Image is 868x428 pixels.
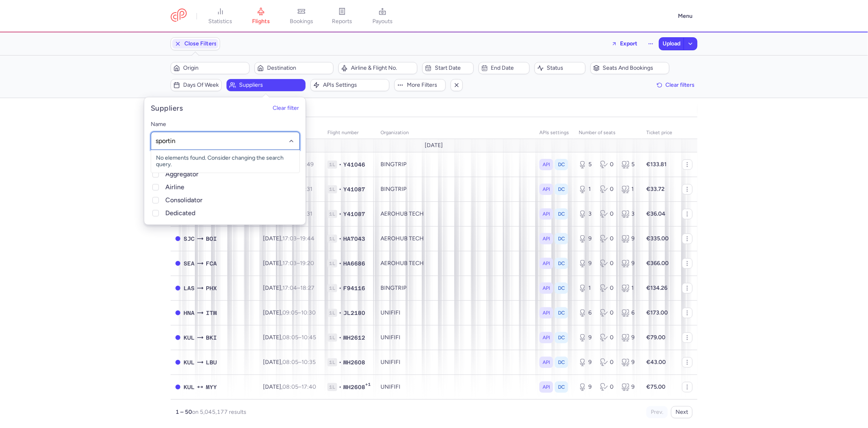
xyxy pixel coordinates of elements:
span: Suppliers [239,82,303,88]
div: 3 [579,210,594,218]
th: APIs settings [534,127,574,139]
button: Seats and bookings [590,62,669,74]
input: -searchbox [155,136,295,145]
span: SEA [184,259,195,268]
span: DC [558,210,565,218]
span: JL2180 [343,309,365,317]
strong: €33.72 [646,186,665,193]
span: Dedicated [165,208,300,218]
div: 9 [579,383,594,391]
span: DC [558,358,565,366]
span: Y41087 [343,185,365,193]
span: 1L [327,259,337,267]
span: API [543,259,550,267]
div: 9 [579,235,594,243]
span: 1L [327,160,337,169]
span: DC [558,383,565,391]
span: [DATE], [263,359,316,366]
button: More filters [394,79,445,91]
input: Dedicated [152,210,159,216]
span: – [282,309,316,316]
button: Origin [171,62,250,74]
span: KUL [184,358,195,367]
strong: €335.00 [646,235,669,242]
time: 08:05 [282,359,298,366]
span: MH2608 [343,358,365,366]
button: Next [671,406,693,418]
th: number of seats [574,127,641,139]
span: DC [558,334,565,342]
span: Seats and bookings [603,65,667,71]
span: API [543,185,550,193]
td: AEROHUB TECH [376,201,534,226]
time: 21:49 [299,161,314,168]
td: UNIFIFI [376,325,534,350]
span: [DATE], [263,285,314,291]
span: • [339,210,342,218]
span: Destination [267,65,331,71]
span: DC [558,235,565,243]
time: 08:05 [282,383,298,390]
span: Start date [435,65,470,71]
button: Menu [673,9,697,24]
strong: €79.00 [646,334,665,341]
span: BKI [206,333,217,342]
span: Y41087 [343,210,365,218]
div: 3 [622,210,637,218]
a: flights [241,7,281,25]
time: 19:44 [300,235,314,242]
span: – [282,383,316,390]
span: BOI [206,234,217,243]
div: 9 [579,358,594,366]
div: 0 [600,358,615,366]
span: 1L [327,210,337,218]
span: LBU [206,358,217,367]
span: MH2612 [343,334,365,342]
div: 0 [600,284,615,292]
div: 1 [579,284,594,292]
span: API [543,284,550,292]
td: AEROHUB TECH [376,251,534,276]
span: API [543,309,550,317]
span: 1L [327,383,337,391]
span: APIs settings [323,82,387,88]
span: API [543,210,550,218]
div: 0 [600,334,615,342]
span: Days of week [183,82,219,88]
a: statistics [200,7,241,25]
div: 0 [600,185,615,193]
span: • [339,334,342,342]
button: Clear filter [273,105,299,111]
strong: 1 – 50 [175,409,192,415]
span: API [543,383,550,391]
strong: €366.00 [646,260,669,267]
span: [DATE], [263,309,316,316]
span: Consolidator [165,195,300,205]
input: Airline [152,184,159,190]
strong: €133.81 [646,161,667,168]
span: Clear filters [665,82,695,88]
button: End date [479,62,530,74]
button: Start date [422,62,473,74]
span: +1 [365,382,371,390]
span: API [543,334,550,342]
span: PHX [206,284,217,293]
td: BINGTRIP [376,276,534,300]
span: [DATE], [263,260,314,267]
span: No elements found. Consider changing the search query. [151,150,299,173]
span: HA7043 [343,235,365,243]
div: 0 [600,259,615,267]
button: Status [534,62,586,74]
div: 1 [622,284,637,292]
span: Airline & Flight No. [351,65,415,71]
div: 0 [600,309,615,317]
div: 0 [600,210,615,218]
span: End date [491,65,527,71]
button: Upload [659,38,684,50]
div: 9 [622,358,637,366]
strong: €43.00 [646,359,666,366]
td: BINGTRIP [376,152,534,177]
time: 10:45 [301,334,316,341]
span: API [543,160,550,169]
span: Close Filters [184,41,217,47]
